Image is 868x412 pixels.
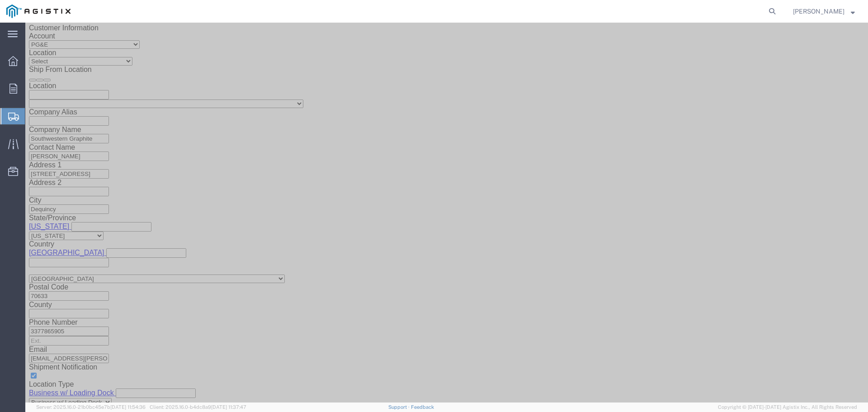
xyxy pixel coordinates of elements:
[388,404,411,410] a: Support
[793,6,844,16] span: Luke Chesniak
[6,5,71,18] img: logo
[36,404,146,410] span: Server: 2025.16.0-21b0bc45e7b
[110,404,146,410] span: [DATE] 11:54:36
[150,404,246,410] span: Client: 2025.16.0-b4dc8a9
[411,404,434,410] a: Feedback
[25,23,868,403] iframe: FS Legacy Container
[793,6,855,17] button: [PERSON_NAME]
[211,404,246,410] span: [DATE] 11:37:47
[718,403,857,411] span: Copyright © [DATE]-[DATE] Agistix Inc., All Rights Reserved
